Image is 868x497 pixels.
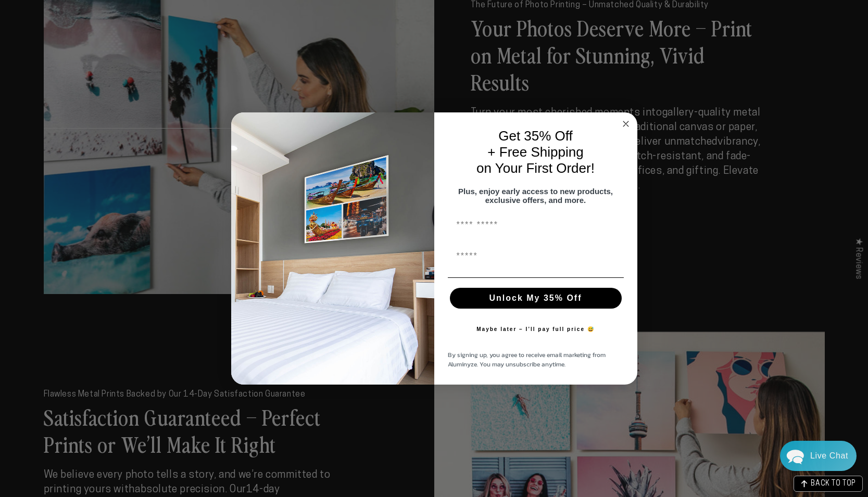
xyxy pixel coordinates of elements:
[476,160,595,176] span: on Your First Order!
[448,277,624,278] img: underline
[620,118,632,130] button: Close dialog
[458,187,613,205] span: Plus, enjoy early access to new products, exclusive offers, and more.
[811,480,856,488] span: BACK TO TOP
[231,112,434,385] img: 728e4f65-7e6c-44e2-b7d1-0292a396982f.jpeg
[448,350,606,369] span: By signing up, you agree to receive email marketing from Aluminyze. You may unsubscribe anytime.
[810,441,848,471] div: Contact Us Directly
[780,441,857,471] div: Chat widget toggle
[471,319,600,340] button: Maybe later – I’ll pay full price 😅
[450,288,622,309] button: Unlock My 35% Off
[498,128,573,144] span: Get 35% Off
[487,144,583,160] span: + Free Shipping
